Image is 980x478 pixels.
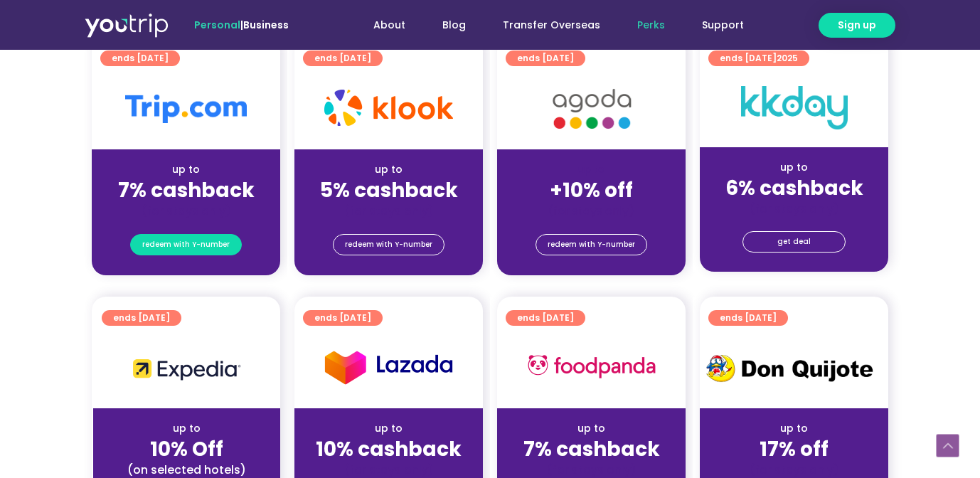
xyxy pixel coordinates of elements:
strong: 10% cashback [316,435,462,463]
span: ends [DATE] [112,51,169,66]
span: ends [DATE] [314,310,371,326]
div: up to [508,421,674,436]
div: up to [711,160,877,175]
div: (for stays only) [508,462,674,477]
a: redeem with Y-number [130,234,242,255]
strong: +10% off [550,176,633,204]
a: ends [DATE] [102,310,181,326]
a: redeem with Y-number [536,234,647,255]
div: up to [306,421,472,436]
span: ends [DATE] [720,310,777,326]
a: ends [DATE] [303,310,383,326]
a: Blog [424,12,484,38]
div: (for stays only) [711,201,877,216]
a: Perks [619,12,683,38]
div: (for stays only) [103,203,269,218]
span: 2025 [777,52,798,64]
span: up to [578,162,604,176]
a: ends [DATE] [708,310,788,326]
span: ends [DATE] [720,51,798,66]
span: redeem with Y-number [345,235,432,255]
span: ends [DATE] [113,310,170,326]
strong: 7% cashback [118,176,255,204]
div: (on selected hotels) [105,462,269,477]
a: ends [DATE]2025 [708,51,809,66]
span: ends [DATE] [517,51,574,66]
nav: Menu [327,12,762,38]
strong: 6% cashback [725,174,863,202]
div: up to [306,162,472,177]
div: up to [711,421,877,436]
span: redeem with Y-number [142,235,230,255]
span: ends [DATE] [314,51,371,66]
a: ends [DATE] [100,51,180,66]
div: (for stays only) [306,203,472,218]
div: up to [103,162,269,177]
strong: 17% off [760,435,829,463]
a: ends [DATE] [506,51,585,66]
a: ends [DATE] [506,310,585,326]
span: get deal [777,232,811,252]
span: Sign up [838,18,876,33]
strong: 5% cashback [320,176,458,204]
a: Transfer Overseas [484,12,619,38]
a: Support [683,12,762,38]
a: get deal [742,231,846,253]
strong: 7% cashback [523,435,660,463]
span: redeem with Y-number [548,235,635,255]
span: | [194,18,289,32]
div: (for stays only) [711,462,877,477]
a: Sign up [819,13,895,38]
span: ends [DATE] [517,310,574,326]
span: Personal [194,18,240,32]
a: ends [DATE] [303,51,383,66]
div: (for stays only) [508,203,674,218]
div: up to [105,421,269,436]
div: (for stays only) [306,462,472,477]
a: About [355,12,424,38]
a: redeem with Y-number [333,234,444,255]
a: Business [243,18,289,32]
strong: 10% Off [150,435,223,463]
